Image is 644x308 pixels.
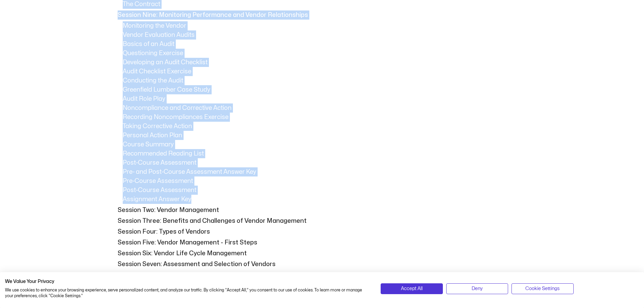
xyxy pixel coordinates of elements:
[123,58,532,67] p: Developing an Audit Checklist
[511,283,573,294] button: Adjust cookie preferences
[123,167,532,176] p: Pre- and Post-Course Assessment Answer Key
[472,285,483,292] span: Deny
[5,279,371,285] h2: We Value Your Privacy
[446,283,508,294] button: Deny all cookies
[401,285,423,292] span: Accept All
[123,113,532,122] p: Recording Noncompliances Exercise
[118,206,530,215] p: Session Two: Vendor Management
[118,238,530,247] p: Session Five: Vendor Management - First Steps
[123,158,532,167] p: Post-Course Assessment
[118,10,530,20] p: Session Nine: Monitoring Performance and Vendor Relationships
[118,249,530,258] p: Session Six: Vendor Life Cycle Management
[123,49,532,58] p: Questioning Exercise
[123,140,532,149] p: Course Summary
[525,285,559,292] span: Cookie Settings
[123,67,532,76] p: Audit Checklist Exercise
[118,260,530,269] p: Session Seven: Assessment and Selection of Vendors
[123,176,532,186] p: Pre-Course Assessment
[123,122,532,131] p: Taking Corrective Action
[5,287,371,299] p: We use cookies to enhance your browsing experience, serve personalized content, and analyze our t...
[123,186,532,195] p: Post-Course Assessment
[123,85,532,94] p: Greenfield Lumber Case Study
[118,227,530,236] p: Session Four: Types of Vendors
[123,131,532,140] p: Personal Action Plan
[123,40,532,49] p: Basics of an Audit
[123,30,532,40] p: Vendor Evaluation Audits
[123,21,532,30] p: Monitoring the Vendor
[123,149,532,158] p: Recommended Reading List
[123,195,532,204] p: Assignment Answer Key
[123,94,532,103] p: Audit Role Play
[123,76,532,85] p: Conducting the Audit
[123,103,532,113] p: Noncompliance and Corrective Action
[381,283,443,294] button: Accept all cookies
[118,216,530,226] p: Session Three: Benefits and Challenges of Vendor Management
